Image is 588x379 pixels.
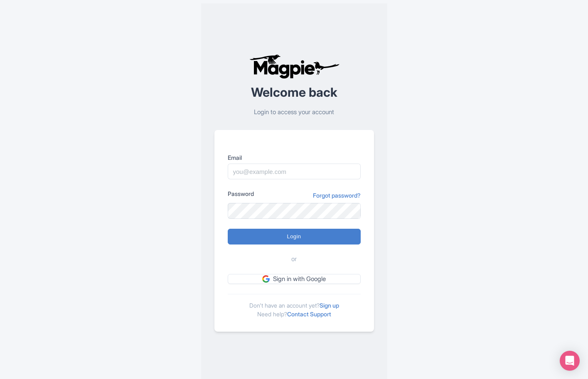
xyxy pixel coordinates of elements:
a: Forgot password? [313,191,361,200]
input: you@example.com [228,164,361,179]
span: or [291,254,297,264]
label: Password [228,189,254,198]
a: Contact Support [287,311,331,318]
input: Login [228,229,361,245]
img: google.svg [262,275,270,283]
div: Open Intercom Messenger [560,351,580,371]
h2: Welcome back [214,86,374,99]
a: Sign in with Google [228,274,361,284]
div: Don't have an account yet? Need help? [228,294,361,318]
a: Sign up [320,302,339,309]
p: Login to access your account [214,108,374,117]
label: Email [228,153,361,162]
img: logo-ab69f6fb50320c5b225c76a69d11143b.png [247,54,341,79]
